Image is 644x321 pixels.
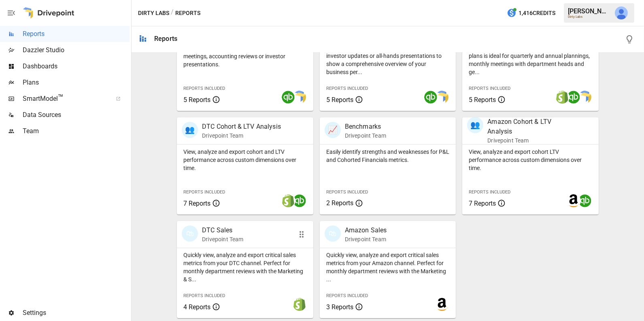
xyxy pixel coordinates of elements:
[568,7,610,15] div: [PERSON_NAME]
[202,235,243,243] p: Drivepoint Team
[578,194,591,207] img: quickbooks
[568,15,610,19] div: Dirty Labs
[183,86,225,91] span: Reports Included
[183,200,210,207] span: 7 Reports
[183,148,307,172] p: View, analyze and export cohort and LTV performance across custom dimensions over time.
[183,189,225,195] span: Reports Included
[345,122,386,132] p: Benchmarks
[326,199,353,207] span: 2 Reports
[282,194,295,207] img: shopify
[183,96,210,104] span: 5 Reports
[326,86,368,91] span: Reports Included
[487,117,572,136] p: Amazon Cohort & LTV Analysis
[469,86,510,91] span: Reports Included
[325,225,341,242] div: 🛍
[504,6,559,21] button: 1,416Credits
[519,8,555,18] span: 1,416 Credits
[293,298,306,311] img: shopify
[567,194,580,207] img: amazon
[282,91,295,104] img: quickbooks
[345,225,387,235] p: Amazon Sales
[469,96,496,104] span: 5 Reports
[23,110,130,120] span: Data Sources
[469,44,592,76] p: Showing your firm's performance compared to plans is ideal for quarterly and annual plannings, mo...
[467,117,483,133] div: 👥
[58,93,64,103] span: ™
[436,91,448,104] img: smart model
[23,62,130,71] span: Dashboards
[326,251,450,283] p: Quickly view, analyze and export critical sales metrics from your Amazon channel. Perfect for mon...
[436,298,448,311] img: amazon
[23,45,130,55] span: Dazzler Studio
[138,8,169,18] button: Dirty Labs
[326,189,368,195] span: Reports Included
[154,35,177,43] div: Reports
[182,122,198,138] div: 👥
[326,303,353,311] span: 3 Reports
[326,44,450,76] p: Start here when preparing a board meeting, investor updates or all-hands presentations to show a ...
[182,225,198,242] div: 🛍
[183,293,225,298] span: Reports Included
[171,8,174,18] div: /
[202,132,281,140] p: Drivepoint Team
[23,308,130,318] span: Settings
[293,194,306,207] img: quickbooks
[469,189,510,195] span: Reports Included
[183,251,307,283] p: Quickly view, analyze and export critical sales metrics from your DTC channel. Perfect for monthl...
[202,225,243,235] p: DTC Sales
[183,303,210,311] span: 4 Reports
[326,148,450,164] p: Easily identify strengths and weaknesses for P&L and Cohorted Financials metrics.
[610,2,633,24] button: Julie Wilton
[326,96,353,104] span: 5 Reports
[567,91,580,104] img: quickbooks
[469,148,592,172] p: View, analyze and export cohort LTV performance across custom dimensions over time.
[293,91,306,104] img: smart model
[202,122,281,132] p: DTC Cohort & LTV Analysis
[326,293,368,298] span: Reports Included
[23,94,107,104] span: SmartModel
[23,78,130,87] span: Plans
[23,126,130,136] span: Team
[183,44,307,68] p: Export the core financial statements for board meetings, accounting reviews or investor presentat...
[469,200,496,207] span: 7 Reports
[345,235,387,243] p: Drivepoint Team
[578,91,591,104] img: smart model
[23,29,130,39] span: Reports
[487,136,572,145] p: Drivepoint Team
[615,6,628,19] img: Julie Wilton
[556,91,569,104] img: shopify
[424,91,437,104] img: quickbooks
[345,132,386,140] p: Drivepoint Team
[325,122,341,138] div: 📈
